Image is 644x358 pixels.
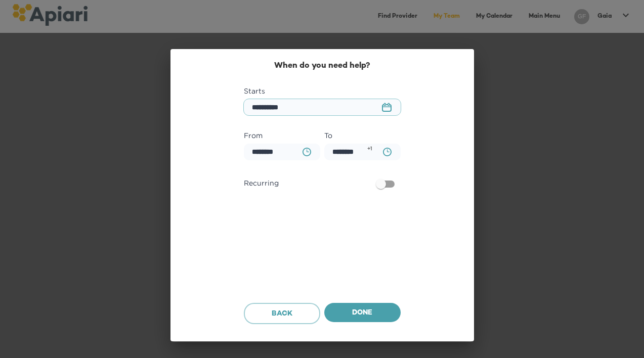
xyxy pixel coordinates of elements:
label: To [324,129,401,142]
span: Done [332,307,393,320]
h2: When do you need help? [244,61,401,71]
span: Recurring [244,177,279,189]
span: Back [252,308,312,321]
button: Done [324,303,401,322]
label: Starts [244,85,401,97]
button: Back [244,303,320,324]
label: From [244,129,320,142]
